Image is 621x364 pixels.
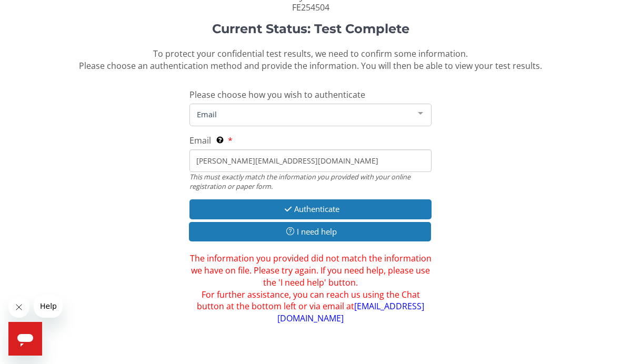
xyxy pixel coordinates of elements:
button: Authenticate [189,199,432,219]
iframe: Button to launch messaging window [8,322,42,356]
iframe: Close message [8,297,29,318]
iframe: Message from company [34,295,63,318]
span: To protect your confidential test results, we need to confirm some information. Please choose an ... [79,48,542,72]
span: The information you provided did not match the information we have on file. Please try again. If ... [189,252,432,325]
button: I need help [189,222,431,241]
div: This must exactly match the information you provided with your online registration or paper form. [189,172,432,191]
span: FE254504 [292,2,329,13]
span: Email [194,108,410,120]
a: [EMAIL_ADDRESS][DOMAIN_NAME] [277,300,424,324]
span: Please choose how you wish to authenticate [189,89,365,100]
span: Email [189,135,211,146]
strong: Current Status: Test Complete [212,21,409,36]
